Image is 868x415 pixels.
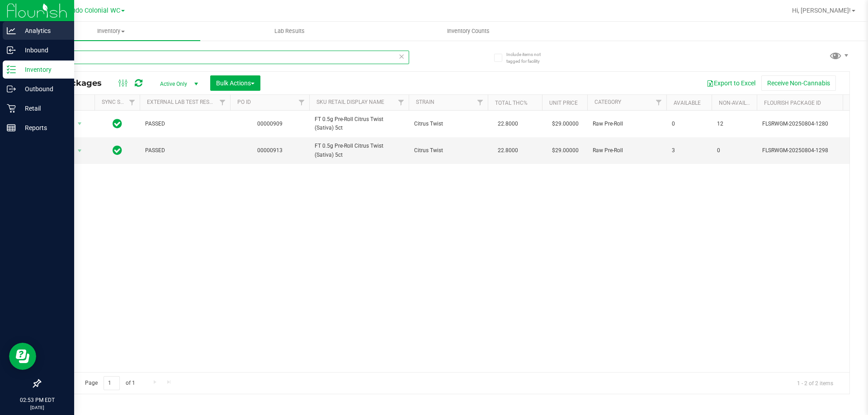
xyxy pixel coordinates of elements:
a: Filter [294,95,309,110]
a: Inventory Counts [379,22,557,41]
span: $29.00000 [547,117,583,131]
a: Inventory [22,22,200,41]
a: Flourish Package ID [764,100,821,106]
span: FLSRWGM-20250804-1298 [762,146,851,155]
span: 0 [672,120,706,128]
span: 22.8000 [493,117,523,131]
span: Citrus Twist [414,146,482,155]
inline-svg: Inbound [7,46,16,55]
a: SKU Retail Display Name [316,99,384,105]
span: Bulk Actions [216,79,255,87]
a: Filter [473,95,488,110]
a: Unit Price [549,100,578,106]
span: FLSRWGM-20250804-1280 [762,120,851,128]
inline-svg: Retail [7,104,16,113]
span: Include items not tagged for facility [506,51,552,65]
span: FT 0.5g Pre-Roll Citrus Twist (Sativa) 5ct [315,142,403,159]
a: Category [594,99,621,105]
span: Raw Pre-Roll [593,146,661,155]
span: Lab Results [262,27,317,35]
span: 0 [717,146,751,155]
span: PASSED [145,120,225,128]
p: Analytics [16,25,70,36]
a: Lab Results [200,22,379,41]
inline-svg: Analytics [7,26,16,35]
p: Outbound [16,84,70,94]
span: Orlando Colonial WC [60,7,120,14]
span: Hi, [PERSON_NAME]! [792,7,851,14]
span: 22.8000 [493,144,523,157]
span: Inventory [22,27,200,35]
button: Bulk Actions [210,75,260,91]
span: Page of 1 [77,376,142,390]
p: Reports [16,122,70,133]
span: All Packages [47,78,111,88]
span: 12 [717,120,751,128]
p: Retail [16,103,70,114]
span: FT 0.5g Pre-Roll Citrus Twist (Sativa) 5ct [315,115,403,132]
a: PO ID [237,99,251,105]
span: Clear [398,51,405,62]
p: [DATE] [4,404,70,411]
a: External Lab Test Result [147,99,218,105]
button: Export to Excel [701,75,761,91]
a: Filter [394,95,409,110]
a: Filter [651,95,666,110]
a: Total THC% [495,100,528,106]
p: Inbound [16,45,70,56]
span: In Sync [113,144,122,157]
inline-svg: Outbound [7,84,16,93]
span: Raw Pre-Roll [593,120,661,128]
a: Filter [125,95,140,110]
a: Strain [416,99,434,105]
a: Filter [215,95,230,110]
p: 02:53 PM EDT [4,396,70,404]
a: 00000909 [257,121,283,127]
span: $29.00000 [547,144,583,157]
p: Inventory [16,64,70,75]
a: 00000913 [257,147,283,154]
a: Sync Status [102,99,137,105]
span: select [74,145,85,157]
button: Receive Non-Cannabis [761,75,836,91]
span: PASSED [145,146,225,155]
span: Citrus Twist [414,120,482,128]
span: 1 - 2 of 2 items [790,376,840,390]
iframe: Resource center [9,343,36,370]
a: Non-Available [719,100,759,106]
span: select [74,117,85,130]
span: In Sync [113,117,122,130]
inline-svg: Reports [7,123,16,132]
input: Search Package ID, Item Name, SKU, Lot or Part Number... [40,51,409,64]
span: Inventory Counts [435,27,502,35]
input: 1 [104,376,120,390]
a: Available [674,100,701,106]
inline-svg: Inventory [7,65,16,74]
span: 3 [672,146,706,155]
